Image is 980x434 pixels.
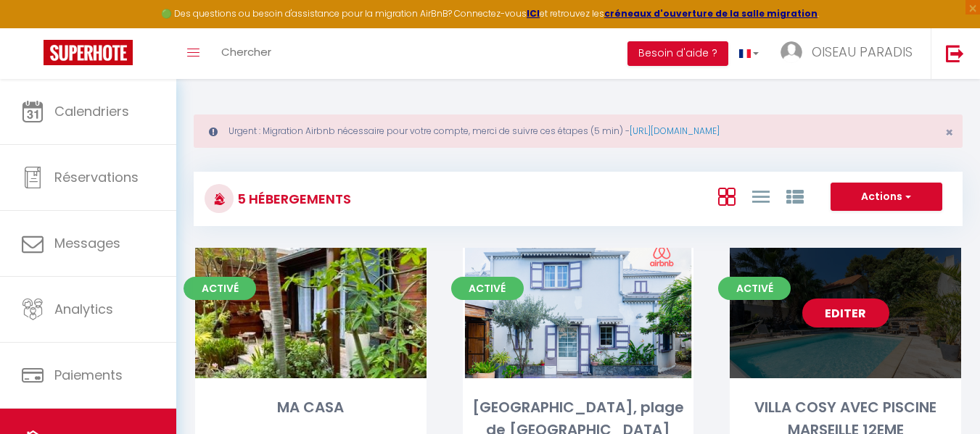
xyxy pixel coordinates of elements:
[210,28,282,79] a: Chercher
[627,41,728,66] button: Besoin d'aide ?
[752,184,770,208] a: Vue en Liste
[194,114,963,148] div: Urgent : Migration Airbnb nécessaire pour votre compte, merci de suivre ces étapes (5 min) -
[945,126,953,139] button: Close
[802,299,889,327] a: Editer
[946,44,964,62] img: logout
[234,183,351,215] h3: 5 Hébergements
[770,28,931,79] a: ... OISEAU PARADIS
[195,396,427,419] div: MA CASA
[604,7,818,20] a: créneaux d'ouverture de la salle migration
[44,40,133,65] img: Super Booking
[451,277,524,300] span: Activé
[54,102,129,120] span: Calendriers
[54,168,139,186] span: Réservations
[781,41,802,63] img: ...
[831,183,942,212] button: Actions
[718,184,736,208] a: Vue en Box
[630,125,720,137] a: [URL][DOMAIN_NAME]
[945,123,953,141] span: ×
[812,43,913,61] span: OISEAU PARADIS
[54,366,123,384] span: Paiements
[718,277,791,300] span: Activé
[184,277,256,300] span: Activé
[527,7,540,20] a: ICI
[54,234,120,252] span: Messages
[54,300,113,318] span: Analytics
[786,184,804,208] a: Vue par Groupe
[221,44,271,59] span: Chercher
